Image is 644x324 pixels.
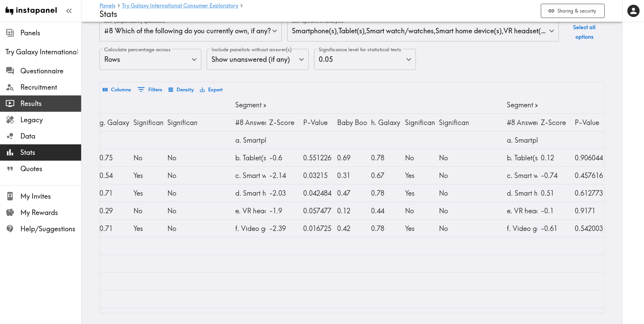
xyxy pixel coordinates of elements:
div: 0.42 [337,220,364,237]
div: No [439,167,466,184]
div: No [133,149,161,166]
h4: Stats [99,9,535,19]
div: -0.6 [269,149,296,166]
span: Legacy [20,115,81,125]
div: e. VR headset(s) [507,202,534,219]
div: -2.39 [269,220,296,237]
div: 0.78 [371,149,398,166]
div: Significant with Bonferroni Correction for Number of Comparisons [167,114,195,131]
div: a. Smartphone(s) [507,131,534,149]
span: Questionnaire [20,66,81,76]
div: 0.54 [99,167,127,184]
div: 0.78 [371,220,398,237]
div: P-Value [303,114,330,131]
label: Include panelists without answer(s) [211,46,292,53]
div: No [405,202,432,219]
button: Export [198,84,224,95]
div: Baby Boomers and older Proportion [337,114,364,131]
div: Z-Score [541,114,568,131]
button: Sharing & security [541,4,605,18]
div: Segment x #8 - Z-Test Results: Baby Boomers and older x h. Galaxy Z User [235,96,262,113]
span: Recruitment [20,83,81,92]
span: My Rewards [20,208,81,217]
div: Show unanswered (if any) [207,49,309,70]
button: Show filters [135,84,164,95]
span: Results [20,99,81,108]
div: h. Galaxy Z User Proportion [371,114,398,131]
div: 0.69 [337,149,364,166]
div: 0.042484 [303,184,330,202]
button: Select all options [564,20,605,43]
div: 0.71 [99,184,127,202]
div: 0.47 [337,184,364,202]
div: 0.67 [371,167,398,184]
div: d. Smart home device(s) [235,184,262,202]
div: No [167,202,195,219]
div: 0.05 [314,49,416,70]
div: 0.29 [99,202,127,219]
label: Significance level for statistical tests [319,46,401,53]
div: Z-Score [269,114,296,131]
div: 0.12 [337,202,364,219]
div: b. Tablet(s) [235,149,262,166]
span: My Invites [20,192,81,201]
div: -0.1 [541,202,568,219]
div: Yes [133,167,161,184]
div: No [439,149,466,166]
div: Yes [405,184,432,202]
div: 0.12 [541,149,568,166]
div: 0.03215 [303,167,330,184]
div: Significant with Bonferroni Correction for Number of Comparisons [439,114,466,131]
span: Quotes [20,164,81,174]
div: 0.906044 [575,149,602,166]
div: 0.457616 [575,167,602,184]
div: 0.016725 [303,220,330,237]
div: #8 Which of the following do you currently own, if any? [99,20,282,41]
label: Calculate percentage across [104,46,171,53]
div: f. Video game console(s) [507,220,534,237]
div: #8 Answer [507,114,534,131]
div: Yes [133,220,161,237]
div: 0.71 [99,220,127,237]
div: g. Galaxy S User Proportion [99,114,127,131]
div: No [167,149,195,166]
span: Stats [20,148,81,157]
div: Smartphone(s) , Tablet(s) , Smart watch/watches , Smart home device(s) , VR headset(s) , Video ga... [287,20,559,41]
div: No [405,149,432,166]
div: f. Video game console(s) [235,220,262,237]
a: Panels [99,3,115,9]
div: 0.44 [371,202,398,219]
div: c. Smart watch/watches [235,167,262,184]
div: d. Smart home device(s) [507,184,534,202]
div: No [167,220,195,237]
div: 0.75 [99,149,127,166]
div: 0.057477 [303,202,330,219]
div: Yes [405,167,432,184]
div: 0.9171 [575,202,602,219]
div: e. VR headset(s) [235,202,262,219]
div: Yes [405,220,432,237]
div: No [439,202,466,219]
div: P-Value [575,114,602,131]
button: Density [167,84,196,95]
div: -0.74 [541,167,568,184]
div: No [133,202,161,219]
div: a. Smartphone(s) [235,131,262,149]
span: Try Galaxy International Consumer Exploratory [5,47,81,57]
div: -1.9 [269,202,296,219]
div: -2.14 [269,167,296,184]
div: Yes [133,184,161,202]
div: 0.78 [371,184,398,202]
div: -0.61 [541,220,568,237]
div: Segment x #8 - Z-Test Results: Baby Boomers and older x i. Galaxy A User [507,96,534,113]
a: Try Galaxy International Consumer Exploratory [122,3,238,9]
div: Significant [405,114,432,131]
span: Data [20,131,81,141]
div: b. Tablet(s) [507,149,534,166]
div: 0.551226 [303,149,330,166]
div: Significant [133,114,161,131]
div: -2.03 [269,184,296,202]
div: 0.542003 [575,220,602,237]
div: No [167,184,195,202]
